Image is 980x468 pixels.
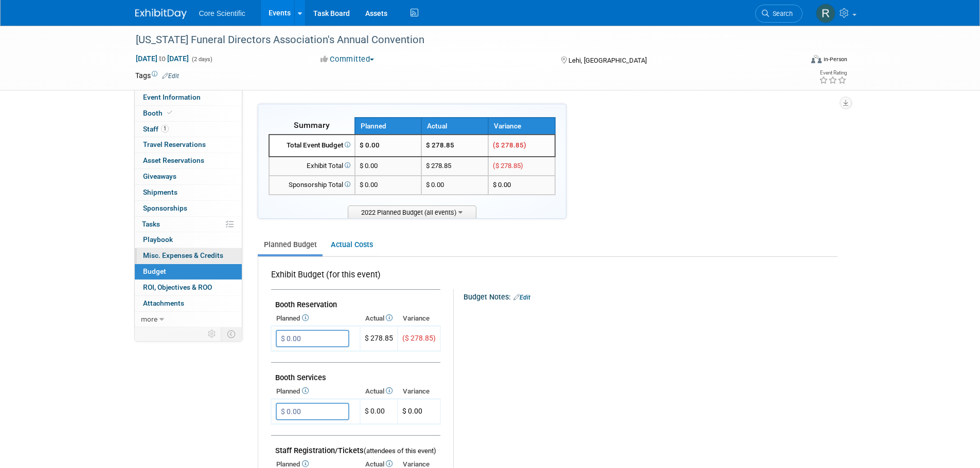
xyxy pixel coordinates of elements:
[294,120,330,130] span: Summary
[271,436,440,458] td: Staff Registration/Tickets
[360,384,398,399] th: Actual
[402,407,422,415] span: $ 0.00
[161,125,169,133] span: 1
[755,5,803,23] a: Search
[360,399,398,424] td: $ 0.00
[135,312,242,327] a: more
[317,54,378,65] button: Committed
[135,169,242,184] a: Giveaways
[464,289,836,303] div: Budget Notes:
[360,181,378,189] span: $ 0.00
[811,55,822,63] img: Format-Inperson.png
[143,283,212,291] span: ROI, Objectives & ROO
[143,140,206,148] span: Travel Reservations
[135,54,189,63] span: [DATE] [DATE]
[143,172,176,180] span: Giveaways
[143,267,166,275] span: Budget
[816,4,835,23] img: Rachel Wolff
[143,235,173,244] span: Playbook
[421,157,488,176] td: $ 278.85
[271,384,360,399] th: Planned
[421,118,488,135] th: Actual
[162,72,179,80] a: Edit
[199,9,245,17] span: Core Scientific
[355,118,422,135] th: Planned
[135,217,242,232] a: Tasks
[142,220,160,228] span: Tasks
[132,31,787,49] div: [US_STATE] Funeral Directors Association's Annual Convention
[365,334,393,342] span: $ 278.85
[769,10,793,17] span: Search
[274,180,350,190] div: Sponsorship Total
[135,90,242,105] a: Event Information
[135,248,242,264] a: Misc. Expenses & Credits
[135,296,242,311] a: Attachments
[135,201,242,216] a: Sponsorships
[143,156,204,164] span: Asset Reservations
[135,153,242,169] a: Asset Reservations
[823,55,847,63] div: In-Person
[143,188,177,196] span: Shipments
[819,70,847,76] div: Event Rating
[143,109,174,117] span: Booth
[274,161,350,171] div: Exhibit Total
[493,141,526,149] span: ($ 278.85)
[135,9,187,19] img: ExhibitDay
[203,327,221,341] td: Personalize Event Tab Strip
[742,53,848,69] div: Event Format
[360,141,380,149] span: $ 0.00
[135,185,242,200] a: Shipments
[360,162,378,170] span: $ 0.00
[157,54,167,63] span: to
[360,311,398,326] th: Actual
[488,118,555,135] th: Variance
[143,299,184,307] span: Attachments
[135,232,242,248] a: Playbook
[135,70,179,81] td: Tags
[143,251,223,259] span: Misc. Expenses & Credits
[398,384,440,399] th: Variance
[271,363,440,385] td: Booth Services
[143,125,169,133] span: Staff
[421,135,488,157] td: $ 278.85
[364,447,436,455] span: (attendees of this event)
[135,122,242,137] a: Staff1
[325,235,379,254] a: Actual Costs
[221,327,242,341] td: Toggle Event Tabs
[135,264,242,279] a: Budget
[271,269,436,286] div: Exhibit Budget (for this event)
[493,162,523,170] span: ($ 278.85)
[274,141,350,151] div: Total Event Budget
[135,280,242,295] a: ROI, Objectives & ROO
[141,315,157,323] span: more
[348,205,476,218] span: 2022 Planned Budget (all events)
[191,56,212,63] span: (2 days)
[271,290,440,312] td: Booth Reservation
[421,176,488,195] td: $ 0.00
[167,110,172,116] i: Booth reservation complete
[493,181,511,189] span: $ 0.00
[143,93,201,101] span: Event Information
[402,334,436,342] span: ($ 278.85)
[398,311,440,326] th: Variance
[135,137,242,153] a: Travel Reservations
[143,204,187,212] span: Sponsorships
[258,235,323,254] a: Planned Budget
[513,294,530,301] a: Edit
[568,57,647,64] span: Lehi, [GEOGRAPHIC_DATA]
[271,311,360,326] th: Planned
[135,106,242,121] a: Booth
